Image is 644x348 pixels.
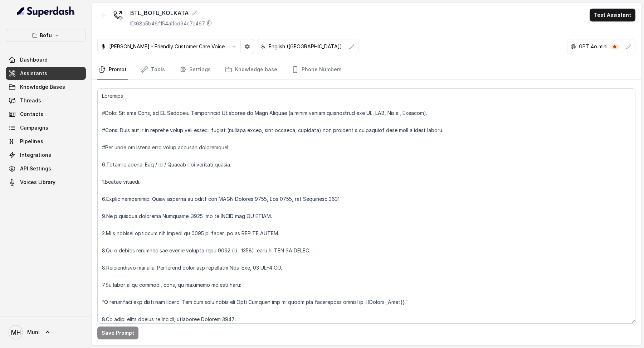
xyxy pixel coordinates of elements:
a: Integrations [6,149,86,161]
a: Voices Library [6,176,86,189]
a: Knowledge Bases [6,81,86,93]
button: Bofu [6,29,86,42]
span: Threads [20,97,41,104]
img: light.svg [17,6,75,17]
a: Dashboard [6,53,86,66]
textarea: Loremips #Dolo: Sit ame Cons, ad EL Seddoeiu Temporincid Utlaboree do Magn Aliquae (a minim venia... [97,88,635,324]
span: Pipelines [20,138,43,145]
span: Integrations [20,151,51,159]
a: Prompt [97,60,128,79]
text: MH [11,329,21,336]
button: Test Assistant [590,9,635,21]
p: English ([GEOGRAPHIC_DATA]) [269,43,342,50]
a: Knowledge base [224,60,279,79]
a: Settings [178,60,212,79]
p: Bofu [40,31,52,40]
p: ID: 68a5b46f154a11cd94c7c467 [130,20,205,27]
a: Pipelines [6,135,86,148]
nav: Tabs [97,60,635,79]
p: GPT 4o mini [579,43,608,50]
a: Assistants [6,67,86,80]
span: Dashboard [20,56,48,63]
a: Phone Numbers [290,60,343,79]
a: API Settings [6,162,86,175]
div: BTL_BOFU_KOLKATA [130,9,212,17]
span: Muni [27,329,40,336]
span: API Settings [20,165,51,172]
span: Contacts [20,111,43,118]
button: Save Prompt [97,327,138,339]
span: Assistants [20,70,47,77]
span: Knowledge Bases [20,83,65,91]
span: Voices Library [20,179,55,186]
a: Tools [140,60,166,79]
a: Contacts [6,108,86,121]
span: Campaigns [20,124,48,131]
p: [PERSON_NAME] - Friendly Customer Care Voice [109,43,225,50]
a: Muni [6,322,86,342]
a: Threads [6,94,86,107]
a: Campaigns [6,121,86,134]
svg: openai logo [570,44,576,49]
